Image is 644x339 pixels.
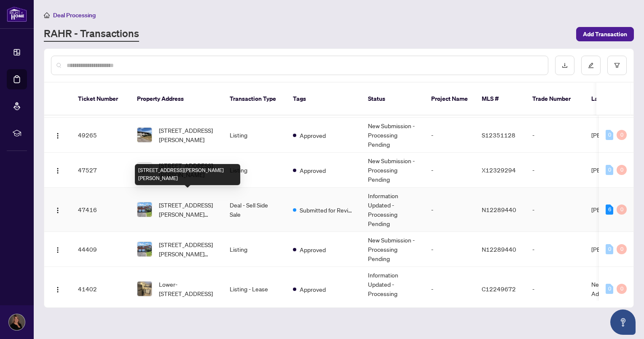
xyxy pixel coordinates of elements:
span: Add Transaction [583,27,627,41]
span: S12351128 [482,131,515,139]
td: - [526,267,585,311]
th: Transaction Type [223,83,286,116]
td: 47527 [71,153,130,188]
td: Listing [223,118,286,153]
td: - [526,232,585,267]
img: logo [7,6,27,22]
td: Listing [223,153,286,188]
td: Listing - Lease [223,267,286,311]
img: Logo [54,207,61,214]
td: New Submission - Processing Pending [361,153,424,188]
button: Logo [51,128,64,142]
button: Logo [51,163,64,177]
td: - [526,188,585,232]
div: 0 [606,165,613,175]
button: Open asap [610,309,636,335]
td: - [424,118,475,153]
button: download [555,56,574,75]
td: 44409 [71,232,130,267]
th: Status [361,83,424,116]
img: Profile Icon [9,314,25,330]
span: [STREET_ADDRESS][PERSON_NAME] [159,161,216,179]
span: Submitted for Review [300,205,354,215]
button: Logo [51,282,64,296]
td: Deal - Sell Side Sale [223,188,286,232]
td: - [424,232,475,267]
button: filter [607,56,627,75]
td: - [424,188,475,232]
img: thumbnail-img [137,163,152,177]
div: 0 [617,204,627,215]
img: thumbnail-img [137,242,152,256]
td: Information Updated - Processing Pending [361,188,424,232]
img: Logo [54,286,61,293]
td: New Submission - Processing Pending [361,232,424,267]
div: 0 [617,244,627,254]
img: Logo [54,247,61,253]
span: filter [614,62,620,68]
span: N12289440 [482,206,516,213]
img: thumbnail-img [137,128,152,142]
span: N12289440 [482,245,516,253]
span: Approved [300,131,326,140]
span: Approved [300,285,326,294]
button: edit [581,56,601,75]
span: [STREET_ADDRESS][PERSON_NAME][PERSON_NAME] [159,240,216,258]
span: [STREET_ADDRESS][PERSON_NAME] [159,126,216,144]
img: Logo [54,167,61,174]
span: C12249672 [482,285,516,293]
a: RAHR - Transactions [44,27,139,42]
td: - [424,153,475,188]
div: 0 [606,244,613,254]
td: Information Updated - Processing Pending [361,267,424,311]
span: download [562,62,568,68]
span: Lower-[STREET_ADDRESS] [159,280,216,298]
span: [STREET_ADDRESS][PERSON_NAME][PERSON_NAME] [159,200,216,219]
th: Ticket Number [71,83,130,116]
th: Trade Number [526,83,585,116]
td: 47416 [71,188,130,232]
td: - [424,267,475,311]
span: X12329294 [482,166,516,174]
td: Listing [223,232,286,267]
span: Approved [300,166,326,175]
button: Logo [51,203,64,216]
div: 0 [617,130,627,140]
span: Approved [300,245,326,254]
th: Project Name [424,83,475,116]
td: 41402 [71,267,130,311]
th: Tags [286,83,361,116]
span: home [44,12,50,18]
span: Deal Processing [53,11,96,19]
div: 0 [606,284,613,294]
button: Logo [51,242,64,256]
span: edit [588,62,594,68]
img: Logo [54,132,61,139]
img: thumbnail-img [137,202,152,217]
img: thumbnail-img [137,282,152,296]
td: - [526,153,585,188]
td: 49265 [71,118,130,153]
th: Property Address [130,83,223,116]
div: 0 [606,130,613,140]
td: New Submission - Processing Pending [361,118,424,153]
div: 0 [617,284,627,294]
div: 0 [617,165,627,175]
div: 6 [606,204,613,215]
td: - [526,118,585,153]
th: MLS # [475,83,526,116]
button: Add Transaction [576,27,634,41]
div: [STREET_ADDRESS][PERSON_NAME][PERSON_NAME] [135,164,240,185]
